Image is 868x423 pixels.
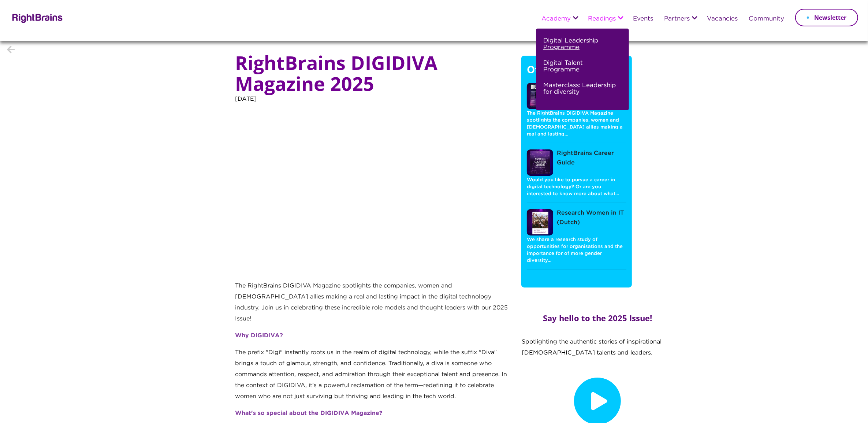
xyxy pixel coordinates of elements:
[543,58,620,81] a: Digital Talent Programme
[527,149,626,176] a: RightBrains Career Guide
[235,411,383,416] strong: What's so special about the DIGIDIVA Magazine?
[235,281,510,330] p: The RightBrains DIGIDIVA Magazine spotlights the companies, women and [DEMOGRAPHIC_DATA] allies m...
[633,16,653,22] a: Events
[527,176,626,198] p: Would you like to pursue a career in digital technology? Or are you interested to know more about...
[541,16,571,22] a: Academy
[588,16,616,22] a: Readings
[664,16,690,22] a: Partners
[527,236,626,264] p: We share a research study of opportunities for organisations and the importance for of more gende...
[527,110,626,138] p: The RightBrains DIGIDIVA Magazine spotlights the companies, women and [DEMOGRAPHIC_DATA] allies m...
[749,16,784,22] a: Community
[543,36,620,58] a: Digital Leadership Programme
[707,16,738,22] a: Vacancies
[543,312,652,327] h2: Say hello to the 2025 Issue!
[235,94,510,115] p: [DATE]
[795,9,858,26] a: Newsletter
[527,208,626,236] a: Research Women in IT (Dutch)
[235,333,283,338] strong: Why DIGIDIVA?
[543,81,620,103] a: Masterclass: Leadership for diversity
[235,52,510,94] h1: RightBrains DIGIDIVA Magazine 2025
[235,347,510,408] p: The prefix "Digi" instantly roots us in the realm of digital technology, while the suffix "Diva" ...
[527,82,626,110] a: RightBrains DIGIDIVA Magazine
[527,63,626,83] h5: Other publications
[10,12,63,23] img: Rightbrains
